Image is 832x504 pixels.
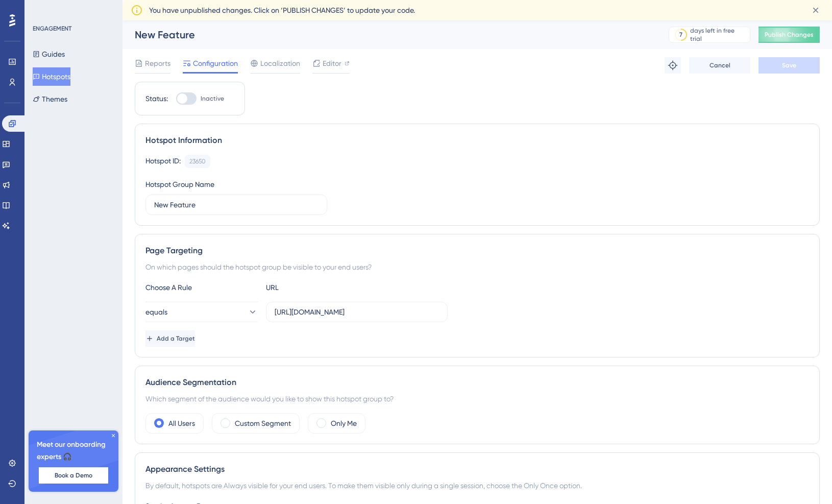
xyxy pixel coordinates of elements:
[690,27,747,43] div: days left in free trial
[55,471,92,479] span: Book a Demo
[37,439,110,463] span: Meet our onboarding experts 🎧
[679,31,682,39] div: 7
[145,92,168,105] div: Status:
[145,178,214,190] div: Hotspot Group Name
[758,57,820,74] button: Save
[145,281,258,294] div: Choose A Rule
[39,467,108,484] button: Book a Demo
[201,94,224,103] span: Inactive
[689,57,750,74] button: Cancel
[331,417,357,429] label: Only Me
[33,45,65,63] button: Guides
[145,463,809,475] div: Appearance Settings
[145,479,809,492] div: By default, hotspots are Always visible for your end users. To make them visible only during a si...
[193,57,238,69] span: Configuration
[149,4,415,16] span: You have unpublished changes. Click on ‘PUBLISH CHANGES’ to update your code.
[145,330,195,347] button: Add a Target
[33,67,70,86] button: Hotspots
[275,306,439,318] input: yourwebsite.com/path
[266,281,378,294] div: URL
[145,261,809,273] div: On which pages should the hotspot group be visible to your end users?
[135,28,643,42] div: New Feature
[33,25,71,33] div: ENGAGEMENT
[145,155,181,168] div: Hotspot ID:
[758,27,820,43] button: Publish Changes
[154,199,319,210] input: Type your Hotspot Group Name here
[145,376,809,389] div: Audience Segmentation
[765,31,814,39] span: Publish Changes
[145,306,167,318] span: equals
[168,417,195,429] label: All Users
[235,417,291,429] label: Custom Segment
[323,57,341,69] span: Editor
[260,57,300,69] span: Localization
[33,90,67,108] button: Themes
[145,134,809,147] div: Hotspot Information
[157,334,195,343] span: Add a Target
[145,393,809,405] div: Which segment of the audience would you like to show this hotspot group to?
[145,302,258,322] button: equals
[145,57,170,69] span: Reports
[709,61,730,69] span: Cancel
[782,61,796,69] span: Save
[189,157,206,165] div: 23650
[145,245,809,257] div: Page Targeting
